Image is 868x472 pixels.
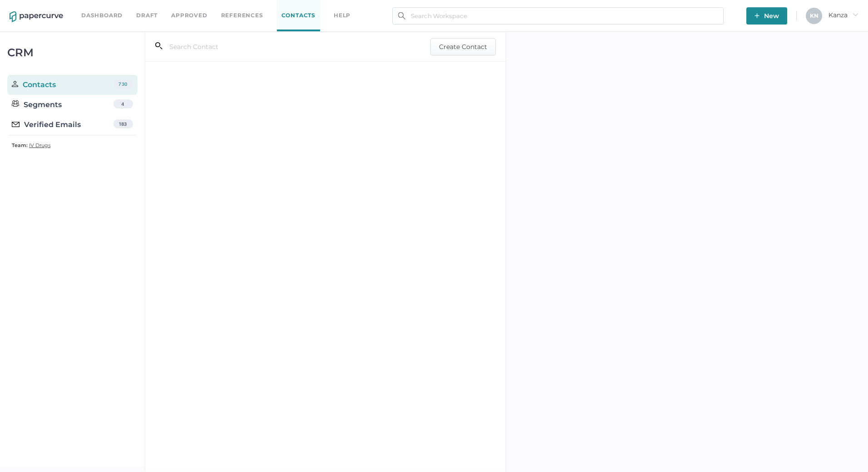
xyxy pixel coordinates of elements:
[113,79,133,88] div: 730
[755,7,779,25] span: New
[829,11,858,19] span: Kanza
[136,10,158,20] a: Draft
[12,122,20,127] img: email-icon-black.c777dcea.svg
[81,10,123,20] a: Dashboard
[163,38,401,55] input: Search Contact
[755,13,759,18] img: plus-white.e19ec114.svg
[12,140,50,151] a: Team: IV Drugs
[852,11,858,18] i: arrow_right
[171,10,207,20] a: Approved
[12,119,81,130] div: Verified Emails
[398,12,405,20] img: search.bf03fe8b.svg
[12,100,19,107] img: segments.b9481e3d.svg
[439,39,487,55] span: Create Contact
[392,7,724,25] input: Search Workspace
[155,42,163,49] i: search_left
[10,11,63,22] img: papercurve-logo-colour.7244d18c.svg
[746,7,787,25] button: New
[29,142,50,148] span: IV Drugs
[12,99,62,110] div: Segments
[12,79,56,90] div: Contacts
[113,119,133,128] div: 183
[810,12,819,19] span: K N
[221,10,263,20] a: References
[430,38,496,55] button: Create Contact
[7,49,138,57] div: CRM
[113,99,133,108] div: 4
[334,10,350,20] div: help
[430,42,496,50] a: Create Contact
[12,81,18,87] img: person.20a629c4.svg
